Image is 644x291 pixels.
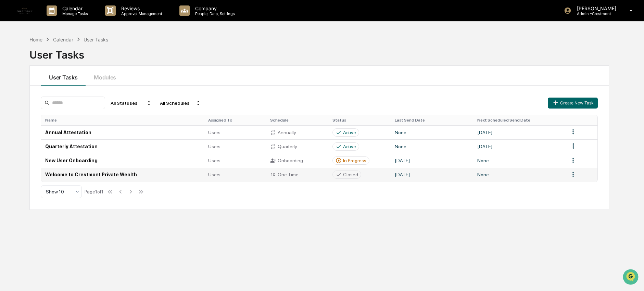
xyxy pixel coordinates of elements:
td: None [473,168,566,182]
span: Users [208,144,220,149]
button: User Tasks [41,66,86,86]
th: Next Scheduled Send Date [473,115,566,125]
div: All Schedules [157,98,204,109]
td: [DATE] [473,125,566,139]
td: [DATE] [473,139,566,153]
td: None [391,139,473,153]
td: Annual Attestation [41,125,204,139]
span: Users [208,130,220,135]
td: None [473,154,566,168]
td: [DATE] [391,168,473,182]
div: In Progress [343,158,366,163]
th: Last Send Date [391,115,473,125]
td: Welcome to Crestmont Private Wealth [41,168,204,182]
th: Status [328,115,391,125]
iframe: Open customer support [622,268,641,287]
div: User Tasks [29,43,609,61]
div: Home [29,37,42,42]
p: Calendar [57,5,91,11]
span: Preclearance [14,86,44,93]
div: 🗄️ [50,87,55,92]
div: Page 1 of 1 [85,189,103,194]
span: Data Lookup [14,99,43,106]
div: Closed [343,172,358,177]
a: 🔎Data Lookup [4,97,46,109]
span: Pylon [68,116,83,121]
a: 🖐️Preclearance [4,84,47,96]
div: Onboarding [270,157,324,164]
span: Users [208,172,220,177]
div: We're available if you need us! [23,59,87,65]
div: Active [343,144,356,149]
span: Attestations [56,86,85,93]
p: [PERSON_NAME] [571,5,620,11]
td: None [391,125,473,139]
div: Calendar [53,37,73,42]
div: One Time [270,172,324,178]
div: 🔎 [7,100,12,105]
td: New User Onboarding [41,154,204,168]
span: Users [208,158,220,163]
td: [DATE] [391,154,473,168]
p: Approval Management [116,11,166,16]
button: Modules [86,66,124,86]
p: Reviews [116,5,166,11]
div: User Tasks [84,37,108,42]
p: How can we help? [7,14,125,25]
img: 1746055101610-c473b297-6a78-478c-a979-82029cc54cd1 [7,52,19,65]
img: logo [16,2,33,19]
button: Start new chat [116,54,125,63]
a: 🗄️Attestations [47,84,88,96]
p: People, Data, Settings [190,11,238,16]
td: Quarterly Attestation [41,139,204,153]
div: Start new chat [23,52,112,59]
div: 🖐️ [7,87,12,92]
p: Company [190,5,238,11]
div: Quarterly [270,143,324,150]
a: Powered byPylon [48,116,83,121]
button: Create New Task [548,98,598,109]
div: Annually [270,129,324,136]
p: Manage Tasks [57,11,91,16]
th: Name [41,115,204,125]
div: All Statuses [108,98,154,109]
th: Schedule [266,115,328,125]
p: Admin • Crestmont [571,11,620,16]
div: Active [343,130,356,135]
th: Assigned To [204,115,266,125]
